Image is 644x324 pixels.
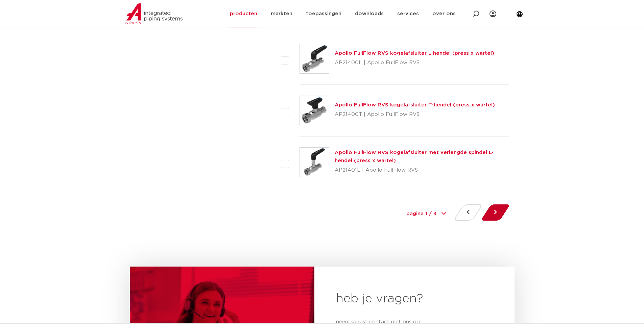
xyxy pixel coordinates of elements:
img: Thumbnail for Apollo FullFlow RVS kogelafsluiter T-hendel (press x wartel) [300,96,329,125]
img: Thumbnail for Apollo FullFlow RVS kogelafsluiter L-hendel (press x wartel) [300,44,329,73]
a: Apollo FullFlow RVS kogelafsluiter met verlengde spindel L-hendel (press x wartel) [335,150,494,163]
a: Apollo FullFlow RVS kogelafsluiter T-hendel (press x wartel) [335,102,495,107]
p: AP21401L | Apollo FullFlow RVS [335,165,509,176]
p: AP21400L | Apollo FullFlow RVS [335,57,494,68]
h2: heb je vragen? [336,291,493,307]
img: Thumbnail for Apollo FullFlow RVS kogelafsluiter met verlengde spindel L-hendel (press x wartel) [300,148,329,177]
p: AP21400T | Apollo FullFlow RVS [335,109,495,120]
a: Apollo FullFlow RVS kogelafsluiter L-hendel (press x wartel) [335,51,494,56]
